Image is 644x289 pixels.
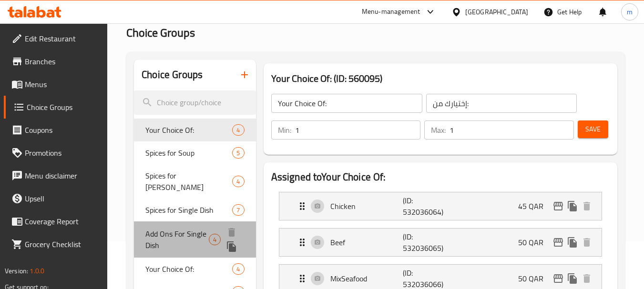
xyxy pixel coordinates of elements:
a: Menus [4,73,108,96]
span: Upsell [25,193,100,204]
p: (ID: 532036065) [403,231,451,254]
span: Edit Restaurant [25,33,100,44]
span: Promotions [25,147,100,159]
div: Menu-management [362,6,420,18]
li: Expand [271,188,610,224]
button: edit [551,235,565,249]
span: Choice Groups [27,101,100,113]
div: Choices [232,124,244,136]
button: delete [580,271,594,286]
span: Coverage Report [25,216,100,227]
span: Branches [25,56,100,67]
span: 4 [233,177,244,186]
p: MixSeafood [330,273,403,284]
span: Your Choice Of: [145,124,232,136]
div: Choices [232,204,244,216]
span: 4 [233,126,244,135]
div: Add Ons For Single Dish4deleteduplicate [134,221,256,258]
span: Spices for [PERSON_NAME] [145,170,232,193]
button: delete [580,199,594,213]
div: Choices [232,176,244,187]
div: Expand [279,192,602,220]
div: Expand [279,229,602,256]
div: Your Choice Of:4 [134,258,256,280]
a: Promotions [4,141,108,164]
a: Coupons [4,119,108,141]
button: duplicate [565,271,580,286]
h2: Choice Groups [142,68,203,82]
p: Max: [431,124,446,136]
button: delete [225,225,239,239]
a: Choice Groups [4,96,108,119]
span: Menu disclaimer [25,170,100,181]
div: [GEOGRAPHIC_DATA] [465,7,528,17]
li: Expand [271,224,610,260]
a: Edit Restaurant [4,27,108,50]
a: Grocery Checklist [4,233,108,256]
p: (ID: 532036064) [403,195,451,218]
p: Chicken [330,200,403,212]
button: edit [551,199,565,213]
span: Save [585,123,601,135]
span: Choice Groups [126,22,195,43]
span: m [627,7,633,17]
input: search [134,90,256,115]
h2: Assigned to Your Choice Of: [271,170,610,184]
div: Spices for Soup5 [134,141,256,164]
a: Branches [4,50,108,73]
h3: Your Choice Of: (ID: 560095) [271,71,610,86]
a: Upsell [4,187,108,210]
span: 4 [209,235,220,244]
span: 7 [233,206,244,215]
span: 4 [233,265,244,274]
p: Beef [330,237,403,248]
span: Grocery Checklist [25,239,100,250]
a: Menu disclaimer [4,164,108,187]
span: 1.0.0 [30,265,44,277]
div: Choices [232,263,244,275]
p: 45 QAR [518,200,551,212]
span: 5 [233,149,244,158]
div: Choices [232,147,244,159]
div: Spices for [PERSON_NAME]4 [134,164,256,199]
span: Spices for Single Dish [145,204,232,216]
button: duplicate [565,235,580,249]
p: 50 QAR [518,273,551,284]
div: Spices for Single Dish7 [134,199,256,221]
button: Save [578,120,608,138]
span: Coupons [25,124,100,136]
button: duplicate [225,239,239,254]
span: Add Ons For Single Dish [145,228,209,251]
div: Your Choice Of:4 [134,119,256,141]
span: Version: [5,265,28,277]
button: edit [551,271,565,286]
a: Coverage Report [4,210,108,233]
button: delete [580,235,594,249]
p: 50 QAR [518,237,551,248]
button: duplicate [565,199,580,213]
span: Your Choice Of: [145,263,232,275]
span: Menus [25,79,100,90]
span: Spices for Soup [145,147,232,159]
p: Min: [278,124,291,136]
